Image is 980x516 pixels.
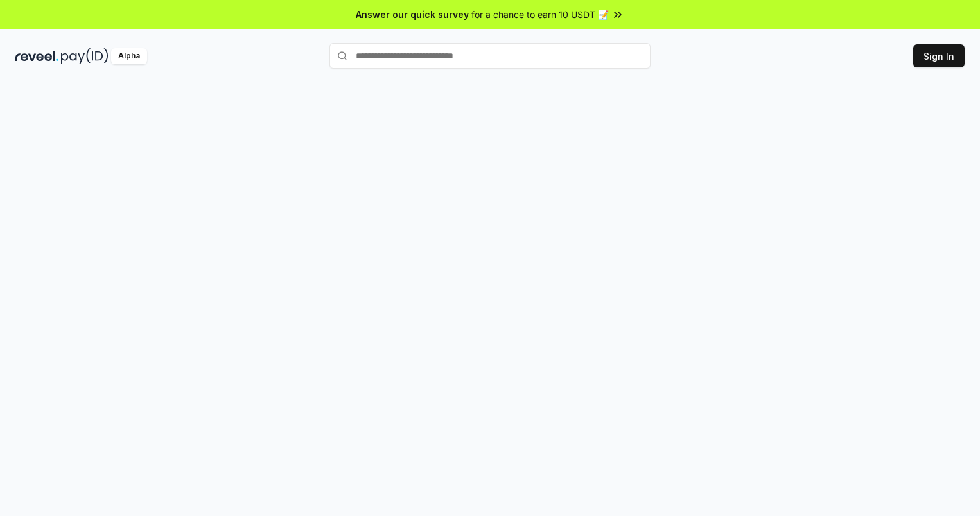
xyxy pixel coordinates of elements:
img: reveel_dark [15,48,58,64]
div: Alpha [111,48,147,64]
img: pay_id [61,48,109,64]
span: Answer our quick survey [356,8,469,21]
span: for a chance to earn 10 USDT 📝 [471,8,609,21]
button: Sign In [913,44,965,67]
